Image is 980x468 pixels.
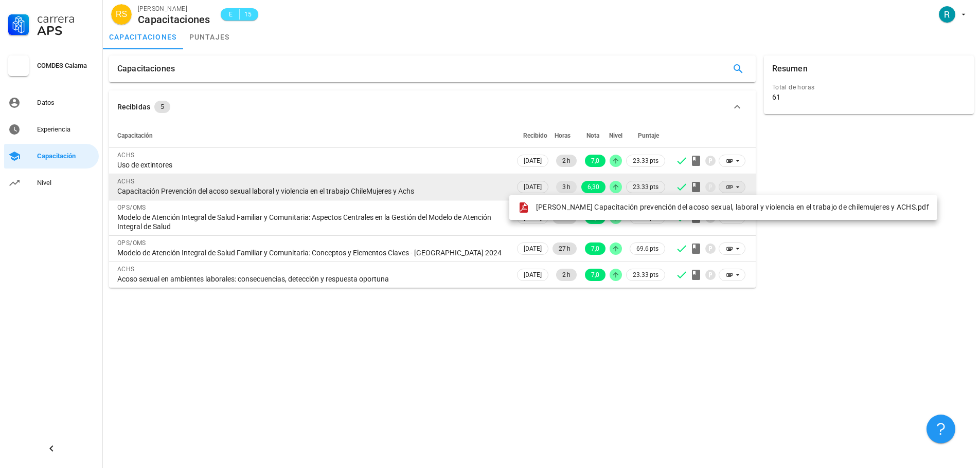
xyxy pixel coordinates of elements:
[117,132,153,139] span: Capacitación
[117,178,135,185] span: ACHS
[608,123,624,148] th: Nivel
[524,181,542,193] span: [DATE]
[37,12,95,25] div: Carrera
[37,179,95,187] div: Nivel
[117,204,146,211] span: OPS/OMS
[636,244,658,254] span: 69.6 pts
[116,4,127,25] span: RS
[117,152,135,159] span: ACHS
[624,123,667,148] th: Puntaje
[109,123,515,148] th: Capacitación
[633,156,658,166] span: 23.33 pts
[117,186,507,196] div: Capacitación Prevención del acoso sexual laboral y violencia en el trabajo ChileMujeres y Achs
[523,132,547,139] span: Recibido
[4,90,99,115] a: Datos
[515,123,550,148] th: Recibido
[103,25,183,49] a: capacitaciones
[138,14,210,25] div: Capacitaciones
[772,82,966,92] div: Total de horas
[117,55,175,82] div: Capacitaciones
[161,101,164,113] span: 5
[117,239,146,247] span: OPS/OMS
[111,4,132,25] div: avatar
[138,4,210,14] div: [PERSON_NAME]
[117,101,150,113] div: Recibidas
[117,160,507,170] div: Uso de extintores
[609,132,622,139] span: Nivel
[638,132,659,139] span: Puntaje
[4,144,99,169] a: Capacitación
[524,243,542,254] span: [DATE]
[244,9,252,20] span: 15
[117,213,507,231] div: Modelo de Atención Integral de Salud Familiar y Comunitaria: Aspectos Centrales en la Gestión del...
[37,99,95,107] div: Datos
[109,90,756,123] button: Recibidas 5
[591,269,599,281] span: 7,0
[117,248,507,257] div: Modelo de Atención Integral de Salud Familiar y Comunitaria: Conceptos y Elementos Claves - [GEOG...
[939,6,955,23] div: avatar
[633,182,658,192] span: 23.33 pts
[117,274,507,284] div: Acoso sexual en ambientes laborales: consecuencias, detección y respuesta oportuna
[562,181,571,193] span: 3 h
[524,269,542,280] span: [DATE]
[536,203,929,211] span: [PERSON_NAME] Capacitación prevención del acoso sexual, laboral y violencia en el trabajo de chil...
[37,62,95,70] div: COMDES Calama
[559,242,571,255] span: 27 h
[183,25,236,49] a: puntajes
[227,9,235,20] span: E
[587,181,599,193] span: 6,30
[586,132,599,139] span: Nota
[555,132,571,139] span: Horas
[772,92,780,102] div: 61
[4,117,99,142] a: Experiencia
[562,269,571,281] span: 2 h
[524,155,542,166] span: [DATE]
[772,55,808,82] div: Resumen
[37,152,95,160] div: Capacitación
[4,171,99,195] a: Nivel
[117,266,135,273] span: ACHS
[550,123,579,148] th: Horas
[37,125,95,134] div: Experiencia
[591,242,599,255] span: 7,0
[633,270,658,280] span: 23.33 pts
[562,155,571,167] span: 2 h
[579,123,608,148] th: Nota
[37,25,95,37] div: APS
[591,155,599,167] span: 7,0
